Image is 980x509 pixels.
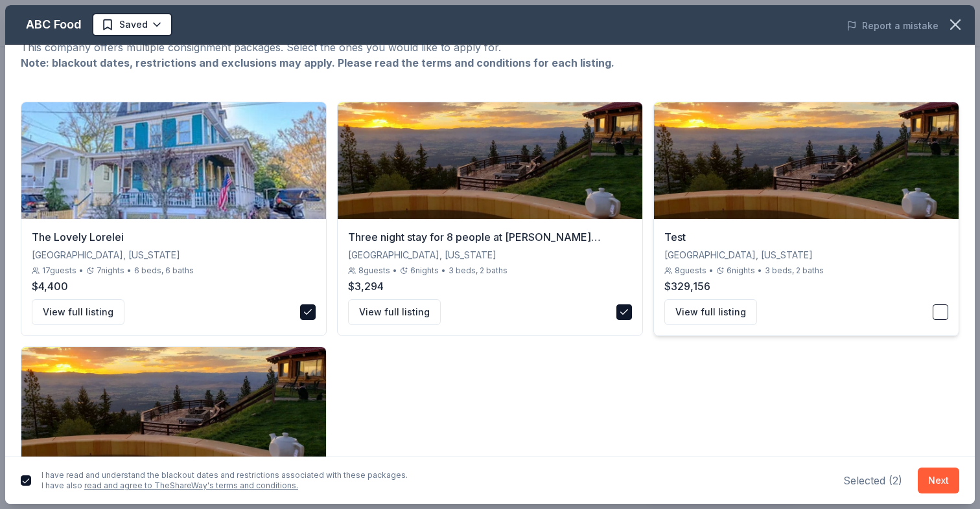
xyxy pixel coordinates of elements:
[41,470,408,491] div: I have read and understand the blackout dates and restrictions associated with these packages. I ...
[21,55,959,71] div: Note: blackout dates, restrictions and exclusions may apply. Please read the terms and conditions...
[348,247,632,263] div: [GEOGRAPHIC_DATA], [US_STATE]
[843,473,902,488] div: Selected ( 2 )
[664,278,948,294] div: $329,156
[32,229,316,245] div: The Lovely Lorelei
[84,481,298,490] a: read and agree to TheShareWay's terms and conditions.
[348,299,441,325] button: View full listing
[79,266,84,276] div: •
[348,229,632,245] div: Three night stay for 8 people at [PERSON_NAME][GEOGRAPHIC_DATA] and Retreat in the [GEOGRAPHIC_DA...
[441,266,446,276] div: •
[348,278,632,294] div: $3,294
[654,102,959,219] img: Test
[26,14,82,35] div: ABC Food
[758,266,762,276] div: •
[338,102,642,219] img: Three night stay for 8 people at Downing Mountain Lodge and Retreat in the Rocky Mountains of Mon...
[410,266,439,276] span: 6 nights
[449,266,507,276] div: 3 beds, 2 baths
[119,17,148,32] span: Saved
[664,299,757,325] button: View full listing
[664,247,948,263] div: [GEOGRAPHIC_DATA], [US_STATE]
[134,266,194,276] div: 6 beds, 6 baths
[393,266,397,276] div: •
[675,266,706,276] span: 8 guests
[21,40,959,55] div: This company offers multiple consignment packages. Select the ones you would like to apply for.
[727,266,755,276] span: 6 nights
[127,266,132,276] div: •
[32,278,316,294] div: $4,400
[709,266,714,276] div: •
[42,266,76,276] span: 17 guests
[846,18,939,34] button: Report a mistake
[32,247,316,263] div: [GEOGRAPHIC_DATA], [US_STATE]
[21,347,326,464] img: Test2
[32,299,124,325] button: View full listing
[92,13,172,36] button: Saved
[664,229,948,245] div: Test
[97,266,124,276] span: 7 nights
[21,102,326,219] img: The Lovely Lorelei
[765,266,824,276] div: 3 beds, 2 baths
[358,266,390,276] span: 8 guests
[918,468,959,493] button: Next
